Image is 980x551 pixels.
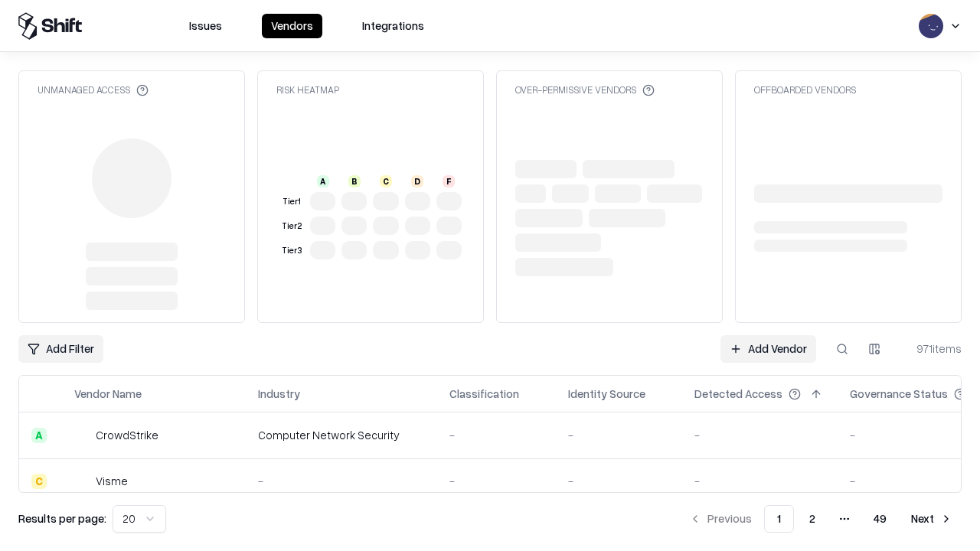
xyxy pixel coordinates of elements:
div: Visme [96,473,128,489]
div: Offboarded Vendors [754,83,856,96]
img: Visme [74,474,90,489]
div: Classification [449,386,519,402]
button: Vendors [262,14,322,38]
button: Integrations [353,14,433,38]
div: - [694,427,825,443]
button: 1 [764,505,794,533]
div: Tier 2 [279,220,304,233]
div: A [317,175,329,187]
div: F [443,175,455,187]
div: Unmanaged Access [38,83,149,96]
div: Identity Source [568,386,645,402]
nav: pagination [680,505,962,533]
div: - [449,427,544,443]
div: Computer Network Security [258,427,425,443]
div: - [694,473,825,489]
div: - [568,427,670,443]
img: CrowdStrike [74,428,90,443]
div: Vendor Name [74,386,142,402]
div: Tier 3 [279,244,304,257]
div: C [380,175,392,187]
button: Add Filter [18,335,103,363]
div: 971 items [900,341,962,357]
button: Next [902,505,962,533]
a: Add Vendor [720,335,816,363]
div: Industry [258,386,300,402]
div: D [411,175,423,187]
div: - [568,473,670,489]
div: Detected Access [694,386,782,402]
div: CrowdStrike [96,427,158,443]
button: 49 [861,505,899,533]
div: - [449,473,544,489]
div: Risk Heatmap [276,83,339,96]
div: - [258,473,425,489]
div: Tier 1 [279,195,304,208]
div: A [31,428,47,443]
div: Governance Status [850,386,948,402]
div: C [31,474,47,489]
button: 2 [797,505,828,533]
div: B [348,175,361,187]
div: Over-Permissive Vendors [515,83,655,96]
p: Results per page: [18,510,106,527]
button: Issues [180,14,231,38]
